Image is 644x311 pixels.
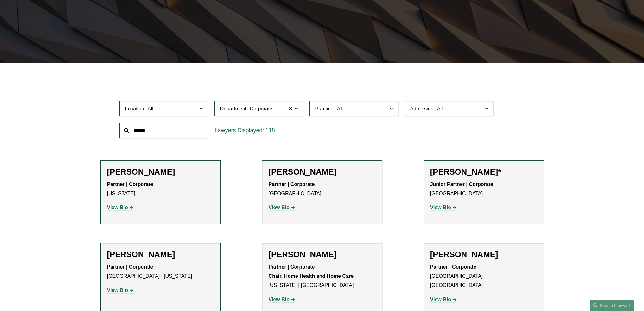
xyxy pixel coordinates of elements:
h2: [PERSON_NAME] [107,167,214,177]
span: Practice [315,106,333,111]
a: View Bio [269,205,295,210]
strong: View Bio [269,297,290,302]
strong: Partner | Corporate [269,264,315,270]
a: View Bio [430,297,457,302]
strong: Partner | Corporate [107,182,153,187]
strong: View Bio [269,205,290,210]
p: [GEOGRAPHIC_DATA] [269,180,376,198]
a: Search this site [590,300,634,311]
strong: Partner | Corporate [107,264,153,270]
a: View Bio [269,297,295,302]
strong: Partner | Corporate [269,182,315,187]
h2: [PERSON_NAME] [269,167,376,177]
strong: Junior Partner | Corporate [430,182,493,187]
span: Admission [410,106,433,111]
strong: Partner | Corporate [430,264,476,270]
span: Location [125,106,144,111]
p: [US_STATE] [107,180,214,198]
h2: [PERSON_NAME]* [430,167,537,177]
a: View Bio [107,205,134,210]
p: [GEOGRAPHIC_DATA] | [US_STATE] [107,263,214,281]
strong: View Bio [107,288,128,293]
strong: View Bio [430,205,451,210]
strong: View Bio [430,297,451,302]
span: 118 [265,127,275,134]
a: View Bio [107,288,134,293]
h2: [PERSON_NAME] [269,250,376,259]
span: Corporate [250,105,272,113]
h2: [PERSON_NAME] [430,250,537,259]
p: [GEOGRAPHIC_DATA] | [GEOGRAPHIC_DATA] [430,263,537,290]
a: View Bio [430,205,457,210]
strong: Chair, Home Health and Home Care [269,273,354,279]
strong: View Bio [107,205,128,210]
span: Department [220,106,246,111]
p: [GEOGRAPHIC_DATA] [430,180,537,198]
h2: [PERSON_NAME] [107,250,214,259]
p: [US_STATE] | [GEOGRAPHIC_DATA] [269,263,376,290]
